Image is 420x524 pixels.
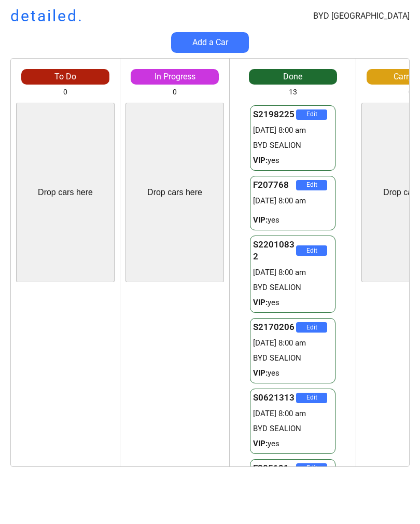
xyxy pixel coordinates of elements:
[253,423,332,434] div: BYD SEALION
[253,462,296,475] div: F205191
[253,439,268,448] strong: VIP:
[38,187,93,198] div: Drop cars here
[289,87,297,98] div: 13
[253,338,332,349] div: [DATE] 8:00 am
[147,187,202,198] div: Drop cars here
[296,109,327,120] button: Edit
[63,87,67,98] div: 0
[253,392,296,404] div: S0621313
[253,108,296,121] div: S2198225
[296,393,327,403] button: Edit
[249,71,337,82] div: Done
[21,71,109,82] div: To Do
[253,215,268,225] strong: VIP:
[253,438,332,449] div: yes
[253,140,332,151] div: BYD SEALION
[253,368,332,379] div: yes
[296,245,327,256] button: Edit
[253,267,332,278] div: [DATE] 8:00 am
[173,87,177,98] div: 0
[253,179,296,191] div: F207768
[253,156,268,165] strong: VIP:
[253,298,268,307] strong: VIP:
[296,322,327,333] button: Edit
[409,87,413,98] div: 0
[171,32,249,53] button: Add a Car
[253,215,332,226] div: yes
[313,10,410,22] div: BYD [GEOGRAPHIC_DATA]
[296,463,327,474] button: Edit
[253,297,332,308] div: yes
[253,196,332,206] div: [DATE] 8:00 am
[253,282,332,293] div: BYD SEALION
[10,5,83,27] h1: detailed.
[253,368,268,378] strong: VIP:
[253,321,296,334] div: S2170206
[253,239,296,264] div: S22010832
[296,180,327,190] button: Edit
[253,408,332,419] div: [DATE] 8:00 am
[253,125,332,136] div: [DATE] 8:00 am
[253,155,332,166] div: yes
[253,353,332,364] div: BYD SEALION
[131,71,219,82] div: In Progress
